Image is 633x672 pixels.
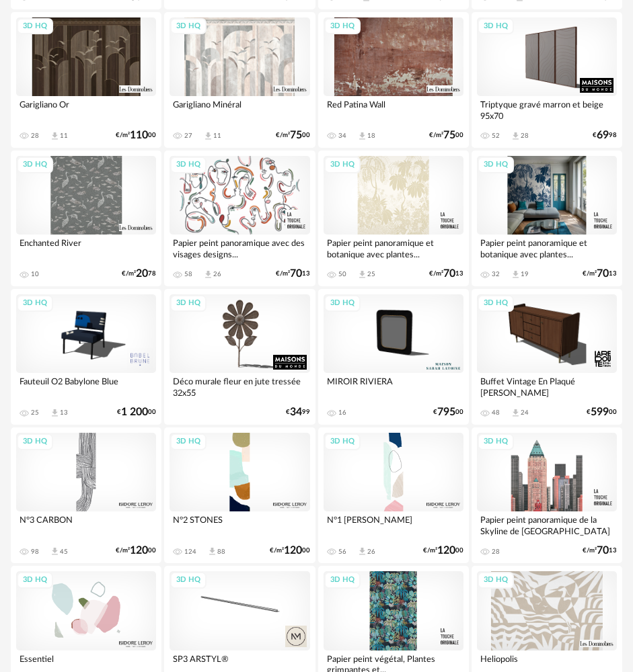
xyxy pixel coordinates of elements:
[290,408,302,417] span: 34
[11,151,161,286] a: 3D HQ Enchanted River 10 €/m²2078
[50,546,60,556] span: Download icon
[290,269,302,278] span: 70
[318,289,469,425] a: 3D HQ MIROIR RIVIERA 16 €79500
[116,546,156,555] div: €/m² 00
[286,408,310,417] div: € 99
[324,511,463,538] div: N°1 [PERSON_NAME]
[429,131,463,140] div: €/m² 00
[16,511,156,538] div: N°3 CARBON
[357,546,367,556] span: Download icon
[17,433,53,450] div: 3D HQ
[170,18,207,35] div: 3D HQ
[324,96,463,123] div: Red Patina Wall
[170,96,309,123] div: Garigliano Minéral
[136,269,148,278] span: 20
[338,548,346,556] div: 56
[472,12,622,148] a: 3D HQ Triptyque gravé marron et beige 95x70 52 Download icon 28 €6998
[164,289,315,425] a: 3D HQ Déco murale fleur en jute tressée 32x55 €3499
[60,409,68,417] div: 13
[60,132,68,140] div: 11
[511,269,521,280] span: Download icon
[164,427,315,563] a: 3D HQ N°2 STONES 124 Download icon 88 €/m²12000
[324,373,463,400] div: MIROIR RIVIERA
[270,546,310,555] div: €/m² 00
[478,18,514,35] div: 3D HQ
[318,12,469,148] a: 3D HQ Red Patina Wall 34 Download icon 18 €/m²7500
[290,131,302,140] span: 75
[31,132,39,140] div: 28
[117,408,156,417] div: € 00
[597,131,609,140] span: 69
[324,295,361,312] div: 3D HQ
[17,295,53,312] div: 3D HQ
[203,269,213,280] span: Download icon
[324,235,463,261] div: Papier peint panoramique et botanique avec plantes...
[478,157,514,173] div: 3D HQ
[423,546,463,555] div: €/m² 00
[324,157,361,173] div: 3D HQ
[357,269,367,280] span: Download icon
[16,235,156,261] div: Enchanted River
[591,408,609,417] span: 599
[50,408,60,418] span: Download icon
[170,295,207,312] div: 3D HQ
[276,131,310,140] div: €/m² 00
[60,548,68,556] div: 45
[472,427,622,563] a: 3D HQ Papier peint panoramique de la Skyline de [GEOGRAPHIC_DATA] 28 €/m²7013
[478,433,514,450] div: 3D HQ
[492,548,500,556] div: 28
[477,235,617,261] div: Papier peint panoramique et botanique avec plantes...
[521,409,529,417] div: 24
[203,131,213,141] span: Download icon
[50,131,60,141] span: Download icon
[593,131,617,140] div: € 98
[587,408,617,417] div: € 00
[477,373,617,400] div: Buffet Vintage En Plaqué [PERSON_NAME]
[492,270,500,278] div: 32
[184,548,196,556] div: 124
[437,408,455,417] span: 795
[11,289,161,425] a: 3D HQ Fauteuil O2 Babylone Blue 25 Download icon 13 €1 20000
[207,546,217,556] span: Download icon
[492,409,500,417] div: 48
[472,289,622,425] a: 3D HQ Buffet Vintage En Plaqué [PERSON_NAME] 48 Download icon 24 €59900
[478,295,514,312] div: 3D HQ
[357,131,367,141] span: Download icon
[478,572,514,589] div: 3D HQ
[170,572,207,589] div: 3D HQ
[367,270,375,278] div: 25
[433,408,463,417] div: € 00
[597,269,609,278] span: 70
[184,270,192,278] div: 58
[443,269,455,278] span: 70
[324,18,361,35] div: 3D HQ
[16,373,156,400] div: Fauteuil O2 Babylone Blue
[170,511,309,538] div: N°2 STONES
[217,548,225,556] div: 88
[583,269,617,278] div: €/m² 13
[276,269,310,278] div: €/m² 13
[213,132,221,140] div: 11
[16,96,156,123] div: Garigliano Or
[324,572,361,589] div: 3D HQ
[184,132,192,140] div: 27
[367,548,375,556] div: 26
[170,373,309,400] div: Déco murale fleur en jute tressée 32x55
[583,546,617,555] div: €/m² 13
[338,270,346,278] div: 50
[116,131,156,140] div: €/m² 00
[511,131,521,141] span: Download icon
[318,427,469,563] a: 3D HQ N°1 [PERSON_NAME] 56 Download icon 26 €/m²12000
[31,409,39,417] div: 25
[164,12,315,148] a: 3D HQ Garigliano Minéral 27 Download icon 11 €/m²7500
[521,132,529,140] div: 28
[170,157,207,173] div: 3D HQ
[170,235,309,261] div: Papier peint panoramique avec des visages designs...
[318,151,469,286] a: 3D HQ Papier peint panoramique et botanique avec plantes... 50 Download icon 25 €/m²7013
[443,131,455,140] span: 75
[284,546,302,555] span: 120
[492,132,500,140] div: 52
[17,18,53,35] div: 3D HQ
[213,270,221,278] div: 26
[122,269,156,278] div: €/m² 78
